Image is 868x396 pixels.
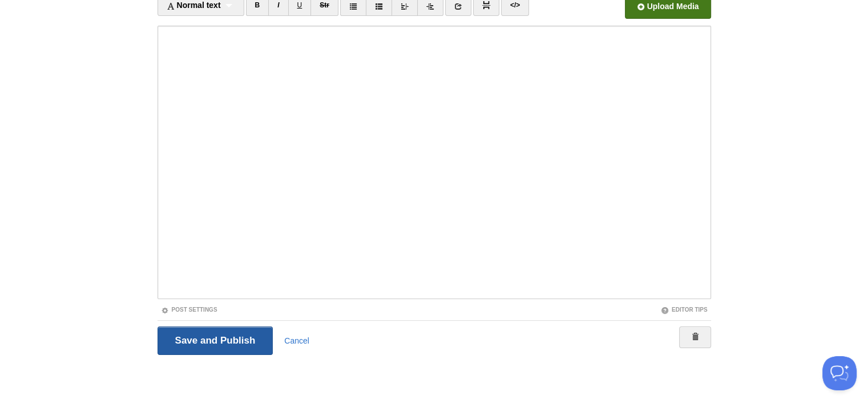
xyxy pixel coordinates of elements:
a: Cancel [284,336,309,345]
a: Post Settings [161,307,217,313]
img: pagebreak-icon.png [482,1,490,9]
del: Str [320,1,329,9]
iframe: Help Scout Beacon - Open [822,356,857,390]
span: Normal text [167,1,221,10]
input: Save and Publish [158,326,273,355]
a: Editor Tips [661,307,708,313]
